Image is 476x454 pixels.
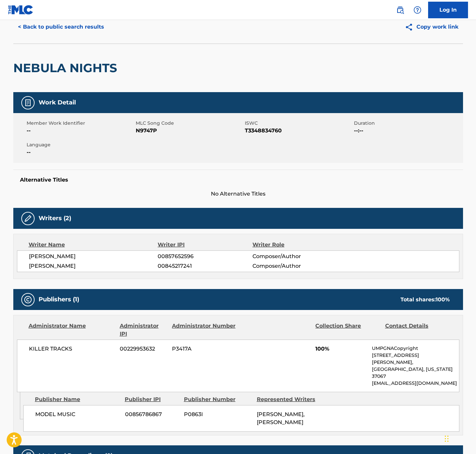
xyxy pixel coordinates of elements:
[372,352,459,366] p: [STREET_ADDRESS][PERSON_NAME],
[372,380,459,387] p: [EMAIL_ADDRESS][DOMAIN_NAME]
[29,241,158,249] div: Writer Name
[27,141,134,148] span: Language
[372,366,459,380] p: [GEOGRAPHIC_DATA], [US_STATE] 37067
[252,252,339,260] span: Composer/Author
[252,262,339,270] span: Composer/Author
[27,127,134,135] span: --
[394,3,407,17] a: Public Search
[39,215,71,222] h5: Writers (2)
[13,19,109,35] button: < Back to public search results
[413,6,421,14] img: help
[354,127,461,135] span: --:--
[35,395,120,403] div: Publisher Name
[27,148,134,156] span: --
[24,296,32,304] img: Publishers
[184,395,252,403] div: Publisher Number
[13,190,463,198] span: No Alternative Titles
[400,19,463,35] button: Copy work link
[27,120,134,127] span: Member Work Identifier
[443,422,476,454] iframe: Chat Widget
[158,252,252,260] span: 00857652596
[396,6,404,14] img: search
[29,262,158,270] span: [PERSON_NAME]
[158,241,252,249] div: Writer IPI
[120,345,167,353] span: 00229953632
[29,322,115,338] div: Administrator Name
[136,127,243,135] span: N9747P
[354,120,461,127] span: Duration
[405,23,416,31] img: Copy work link
[428,2,468,18] a: Log In
[125,395,179,403] div: Publisher IPI
[436,296,450,303] span: 100 %
[252,241,339,249] div: Writer Role
[245,127,352,135] span: T3348834760
[315,322,380,338] div: Collection Share
[158,262,252,270] span: 00845217241
[8,5,34,15] img: MLC Logo
[245,120,352,127] span: ISWC
[13,61,120,76] h2: NEBULA NIGHTS
[257,411,305,425] span: [PERSON_NAME], [PERSON_NAME]
[35,410,120,418] span: MODEL MUSIC
[315,345,367,353] span: 100%
[29,252,158,260] span: [PERSON_NAME]
[184,410,252,418] span: P0863I
[120,322,167,338] div: Administrator IPI
[20,177,456,183] h5: Alternative Titles
[257,395,325,403] div: Represented Writers
[24,99,32,107] img: Work Detail
[136,120,243,127] span: MLC Song Code
[445,429,449,449] div: Drag
[172,322,237,338] div: Administrator Number
[125,410,179,418] span: 00856786867
[411,3,424,17] div: Help
[400,296,450,304] div: Total shares:
[39,296,79,303] h5: Publishers (1)
[24,215,32,223] img: Writers
[172,345,237,353] span: P3417A
[385,322,450,338] div: Contact Details
[39,99,76,106] h5: Work Detail
[29,345,115,353] span: KILLER TRACKS
[372,345,459,352] p: UMPGNACopyright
